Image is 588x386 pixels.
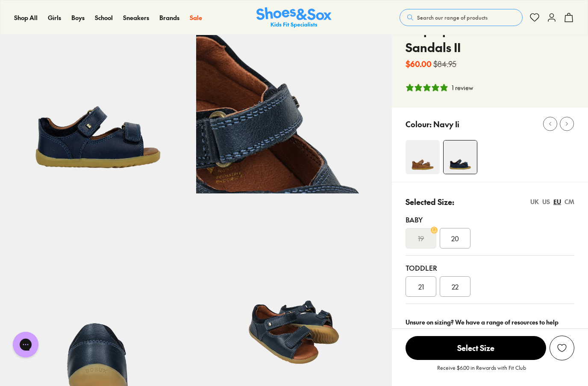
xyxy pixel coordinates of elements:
a: Shoes & Sox [256,7,332,28]
img: 4-251062_1 [406,140,440,174]
div: 1 review [452,83,473,92]
div: EU [553,197,561,206]
a: Girls [48,13,61,22]
p: Navy Ii [433,118,459,130]
div: Unsure on sizing? We have a range of resources to help [406,318,574,327]
button: Search our range of products [400,9,523,26]
button: 5 stars, 1 ratings [406,83,473,92]
span: 22 [452,281,459,292]
div: UK [530,197,539,206]
div: Toddler [406,263,574,273]
span: Search our range of products [417,14,488,21]
b: $60.00 [406,58,432,70]
iframe: Gorgias live chat messenger [9,329,43,360]
a: Sale [190,13,202,22]
span: Select Size [406,336,546,360]
button: Add to Wishlist [550,336,574,360]
img: 4-251057_1 [444,140,477,174]
a: Brands [159,13,179,22]
div: CM [564,197,574,206]
a: Boys [71,13,85,22]
div: US [542,197,550,206]
span: 21 [418,281,424,292]
a: Sneakers [123,13,149,22]
s: $84.95 [433,58,456,70]
span: 20 [451,233,459,243]
a: School [95,13,113,22]
s: 19 [418,233,424,243]
h4: Step Up Driftwood Sandals II [406,20,540,56]
p: Colour: [406,118,432,130]
img: SNS_Logo_Responsive.svg [256,7,332,28]
a: Shop All [14,13,38,22]
button: Select Size [406,336,546,360]
p: Selected Size: [406,196,454,208]
div: Baby [406,214,574,225]
p: Receive $6.00 in Rewards with Fit Club [437,364,526,379]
